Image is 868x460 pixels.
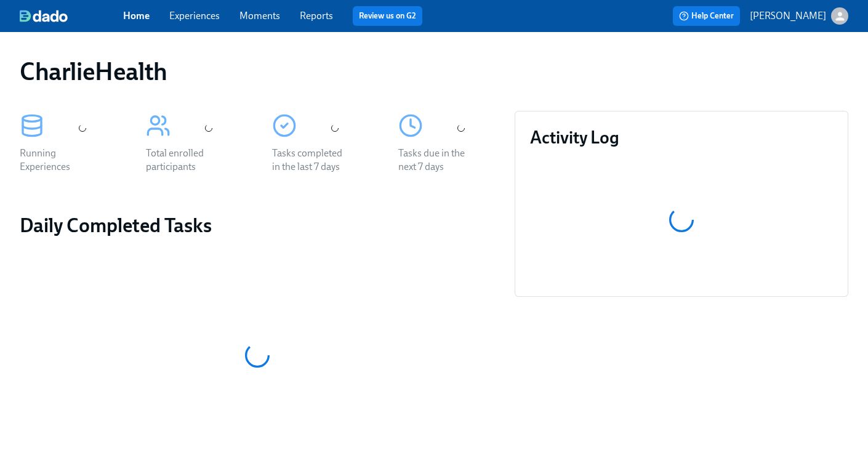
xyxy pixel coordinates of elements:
[679,10,734,22] span: Help Center
[272,147,351,174] div: Tasks completed in the last 7 days
[300,10,333,22] a: Reports
[20,57,167,86] h1: CharlieHealth
[123,10,150,22] a: Home
[398,147,477,174] div: Tasks due in the next 7 days
[239,10,280,22] a: Moments
[353,6,422,26] button: Review us on G2
[20,10,68,22] img: dado
[359,10,416,22] a: Review us on G2
[20,10,123,22] a: dado
[530,126,833,148] h3: Activity Log
[750,9,826,23] p: [PERSON_NAME]
[20,147,98,174] div: Running Experiences
[169,10,220,22] a: Experiences
[20,213,495,238] h2: Daily Completed Tasks
[750,7,848,25] button: [PERSON_NAME]
[146,147,225,174] div: Total enrolled participants
[673,6,740,26] button: Help Center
